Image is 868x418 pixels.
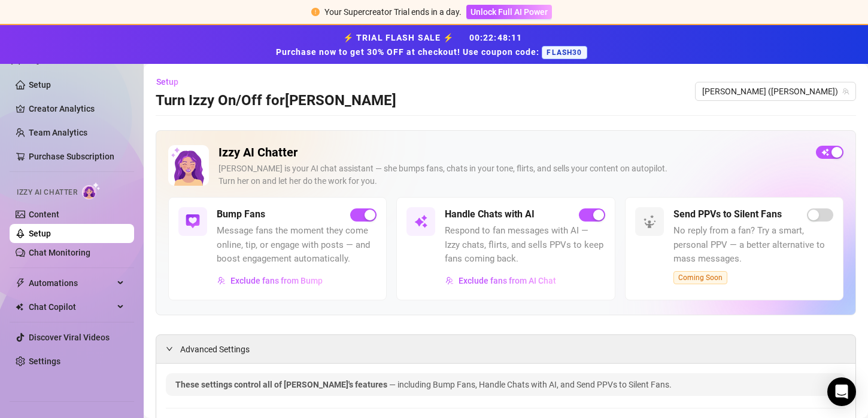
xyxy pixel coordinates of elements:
[445,276,454,285] img: svg%3e
[29,248,90,257] a: Chat Monitoring
[180,343,250,356] span: Advanced Settings
[186,214,200,229] img: svg%3e
[29,80,51,90] a: Setup
[156,72,188,91] button: Setup
[29,147,125,166] a: Purchase Subscription
[29,273,114,293] span: Automations
[414,214,428,229] img: svg%3e
[469,33,523,42] span: 00 : 22 : 48 : 11
[29,128,87,137] a: Team Analytics
[156,77,178,87] span: Setup
[673,271,727,284] span: Coming Soon
[29,356,60,366] a: Settings
[217,276,226,285] img: svg%3e
[466,7,552,17] a: Unlock Full AI Power
[471,7,548,17] span: Unlock Full AI Power
[466,5,552,19] button: Unlock Full AI Power
[166,345,173,352] span: expanded
[673,207,782,222] h5: Send PPVs to Silent Fans
[445,271,557,290] button: Exclude fans from AI Chat
[16,278,25,288] span: thunderbolt
[642,214,657,229] img: svg%3e
[217,224,377,266] span: Message fans the moment they come online, tip, or engage with posts — and boost engagement automa...
[324,7,462,17] span: Your Supercreator Trial ends in a day.
[445,207,535,222] h5: Handle Chats with AI
[29,229,51,238] a: Setup
[168,145,209,186] img: Izzy AI Chatter
[29,99,125,118] a: Creator Analytics
[673,224,833,266] span: No reply from a fan? Try a smart, personal PPV — a better alternative to mass messages.
[218,162,806,188] div: [PERSON_NAME] is your AI chat assistant — she bumps fans, chats in your tone, flirts, and sells y...
[542,46,587,59] span: FLASH30
[217,207,265,222] h5: Bump Fans
[16,303,23,311] img: Chat Copilot
[17,187,77,198] span: Izzy AI Chatter
[156,91,396,110] h3: Turn Izzy On/Off for [PERSON_NAME]
[827,377,856,406] div: Open Intercom Messenger
[276,33,591,57] strong: ⚡ TRIAL FLASH SALE ⚡
[166,342,180,355] div: expanded
[82,182,101,199] img: AI Chatter
[175,380,389,389] span: These settings control all of [PERSON_NAME]'s features
[218,145,806,160] h2: Izzy AI Chatter
[389,380,672,389] span: — including Bump Fans, Handle Chats with AI, and Send PPVs to Silent Fans.
[29,333,110,342] a: Discover Viral Videos
[276,47,542,57] strong: Purchase now to get 30% OFF at checkout! Use coupon code:
[230,276,323,285] span: Exclude fans from Bump
[217,271,323,290] button: Exclude fans from Bump
[702,82,849,100] span: Johnnyrichs (johnnyrichsxx)
[29,210,59,219] a: Content
[311,8,320,16] span: exclamation-circle
[29,297,114,316] span: Chat Copilot
[445,224,605,266] span: Respond to fan messages with AI — Izzy chats, flirts, and sells PPVs to keep fans coming back.
[842,88,849,95] span: team
[459,276,556,285] span: Exclude fans from AI Chat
